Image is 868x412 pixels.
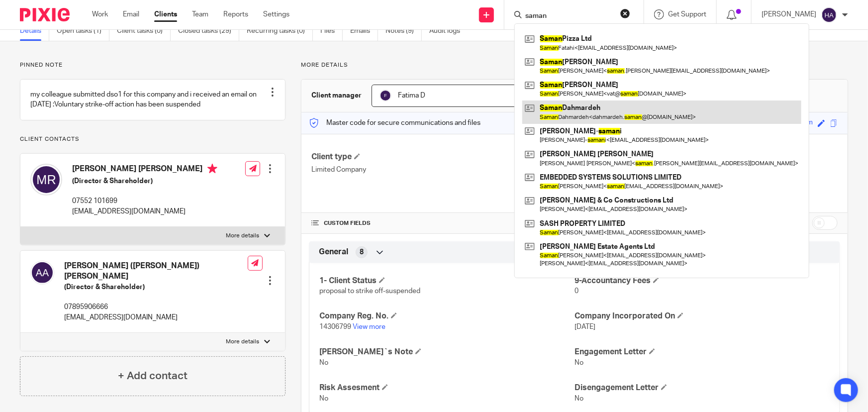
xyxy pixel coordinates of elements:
[64,302,248,312] p: 07895906666
[575,395,583,402] span: No
[72,206,217,216] p: [EMAIL_ADDRESS][DOMAIN_NAME]
[668,11,706,18] span: Get Support
[575,383,830,393] h4: Disengagement Letter
[30,164,62,196] img: svg%3E
[118,368,188,384] h4: + Add contact
[263,9,289,19] a: Settings
[72,176,217,186] h5: (Director & Shareholder)
[575,323,595,330] span: [DATE]
[319,359,328,366] span: No
[319,311,575,321] h4: Company Reg. No.
[223,9,248,19] a: Reports
[524,12,614,21] input: Search
[360,247,364,257] span: 8
[311,165,575,175] p: Limited Company
[575,359,583,366] span: No
[226,232,259,240] p: More details
[319,276,575,286] h4: 1- Client Status
[92,9,108,19] a: Work
[762,9,816,19] p: [PERSON_NAME]
[350,21,378,41] a: Emails
[353,323,386,330] a: View more
[117,21,171,41] a: Client tasks (0)
[319,247,348,257] span: General
[72,196,217,206] p: 07552 101699
[20,21,49,41] a: Details
[309,118,481,128] p: Master code for secure communications and files
[320,21,343,41] a: Files
[311,152,575,162] h4: Client type
[575,311,830,321] h4: Company Incorporated On
[226,338,259,346] p: More details
[386,21,422,41] a: Notes (9)
[311,91,362,101] h3: Client manager
[178,21,239,41] a: Closed tasks (29)
[575,276,830,286] h4: 9-Accountancy Fees
[64,282,248,292] h5: (Director & Shareholder)
[20,8,70,21] img: Pixie
[429,21,468,41] a: Audit logs
[154,9,177,19] a: Clients
[72,164,217,176] h4: [PERSON_NAME] [PERSON_NAME]
[398,92,425,99] span: Fatima D
[575,347,830,357] h4: Engagement Letter
[207,164,217,174] i: Primary
[20,135,286,143] p: Client contacts
[123,9,139,19] a: Email
[301,61,848,69] p: More details
[319,347,575,357] h4: [PERSON_NAME]`s Note
[20,61,286,69] p: Pinned note
[192,9,208,19] a: Team
[319,395,328,402] span: No
[247,21,313,41] a: Recurring tasks (0)
[380,90,391,102] img: svg%3E
[319,288,420,295] span: proposal to strike off-suspended
[64,261,248,282] h4: [PERSON_NAME] ([PERSON_NAME]) [PERSON_NAME]
[311,219,575,227] h4: CUSTOM FIELDS
[64,312,248,322] p: [EMAIL_ADDRESS][DOMAIN_NAME]
[57,21,109,41] a: Open tasks (1)
[821,7,837,23] img: svg%3E
[319,323,351,330] span: 14306799
[30,261,54,285] img: svg%3E
[620,8,630,18] button: Clear
[319,383,575,393] h4: Risk Assesment
[575,288,579,295] span: 0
